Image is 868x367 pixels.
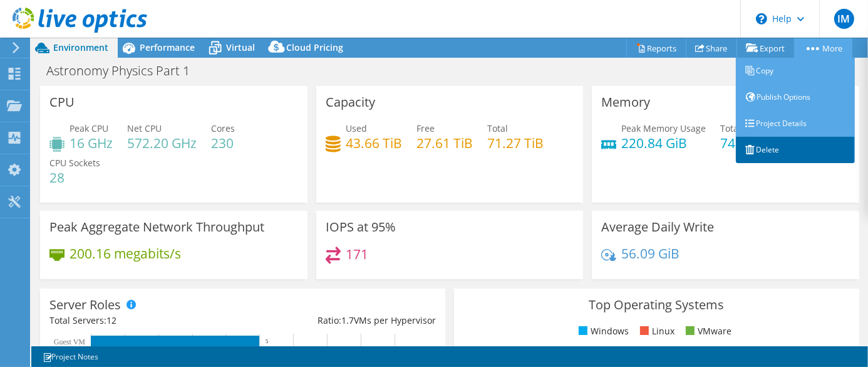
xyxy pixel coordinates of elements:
h4: 27.61 TiB [416,136,473,150]
a: Reports [626,38,686,58]
span: Performance [140,41,195,53]
h4: 200.16 megabits/s [70,247,181,260]
span: CPU Sockets [49,157,100,169]
h4: 56.09 GiB [621,247,679,260]
li: Windows [576,324,629,338]
a: Export [736,38,795,58]
span: Free [416,122,435,134]
span: Total [487,122,508,134]
h3: Peak Aggregate Network Throughput [49,220,264,234]
a: Share [686,38,737,58]
span: 12 [106,314,116,326]
h4: 16 GHz [70,136,113,150]
span: Net CPU [127,122,162,134]
a: Copy [736,58,855,84]
span: 1.7 [341,314,354,326]
span: Environment [53,41,108,53]
h3: IOPS at 95% [326,220,396,234]
h3: Memory [601,95,650,109]
span: Used [346,122,367,134]
h4: 28 [49,171,100,184]
h3: Server Roles [49,298,121,312]
span: Peak Memory Usage [621,122,706,134]
h4: 220.84 GiB [621,136,706,150]
h3: Average Daily Write [601,220,714,234]
div: Total Servers: [49,314,242,327]
a: Project Details [736,110,855,137]
a: Delete [736,137,855,163]
h4: 171 [346,247,368,261]
h3: Capacity [326,95,375,109]
h3: CPU [49,95,75,109]
text: 5 [266,338,269,344]
span: IM [834,9,854,29]
span: Peak CPU [70,122,108,134]
span: Cores [211,122,235,134]
h4: 43.66 TiB [346,136,402,150]
a: More [794,38,852,58]
h4: 572.20 GHz [127,136,197,150]
span: Virtual [226,41,255,53]
a: Project Notes [34,349,107,364]
span: Cloud Pricing [286,41,343,53]
div: Ratio: VMs per Hypervisor [242,314,435,327]
li: Linux [637,324,674,338]
h4: 747.31 GiB [720,136,786,150]
span: Total Memory [720,122,778,134]
h1: Astronomy Physics Part 1 [41,64,209,78]
text: Guest VM [54,338,85,346]
h4: 71.27 TiB [487,136,544,150]
li: VMware [683,324,731,338]
h3: Top Operating Systems [463,298,850,312]
svg: \n [756,13,767,24]
a: Publish Options [736,84,855,110]
h4: 230 [211,136,235,150]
